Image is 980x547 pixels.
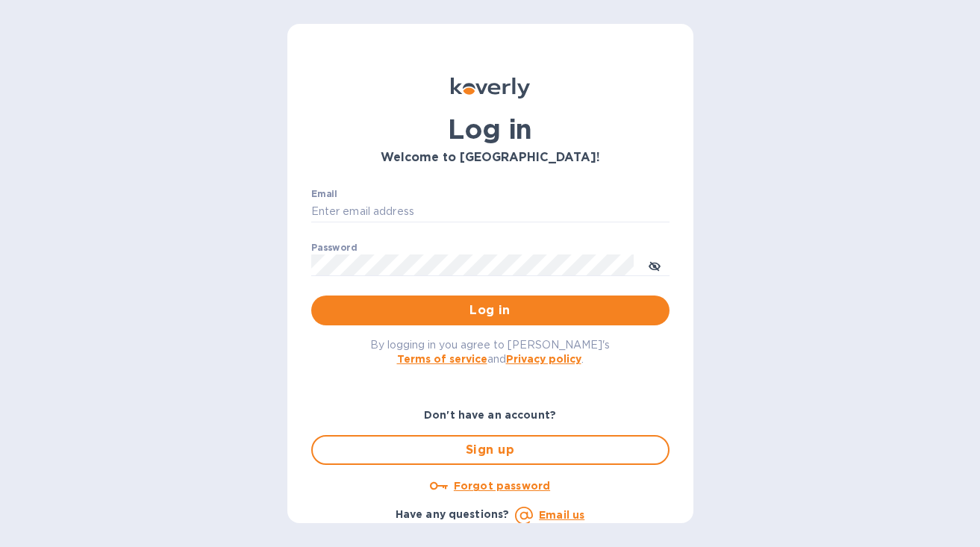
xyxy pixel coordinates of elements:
u: Forgot password [454,480,550,492]
button: Sign up [311,435,670,465]
label: Password [311,243,357,252]
button: Log in [311,296,670,325]
span: Log in [323,301,658,319]
span: Sign up [325,441,656,459]
label: Email [311,190,337,199]
input: Enter email address [311,201,670,223]
span: By logging in you agree to [PERSON_NAME]'s and . [370,339,610,365]
b: Don't have an account? [424,409,556,421]
a: Privacy policy [506,353,581,365]
button: toggle password visibility [640,250,670,280]
a: Email us [539,509,584,521]
b: Have any questions? [396,508,510,520]
a: Terms of service [397,353,487,365]
h1: Log in [311,113,670,145]
img: Koverly [451,78,530,99]
h3: Welcome to [GEOGRAPHIC_DATA]! [311,151,670,165]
